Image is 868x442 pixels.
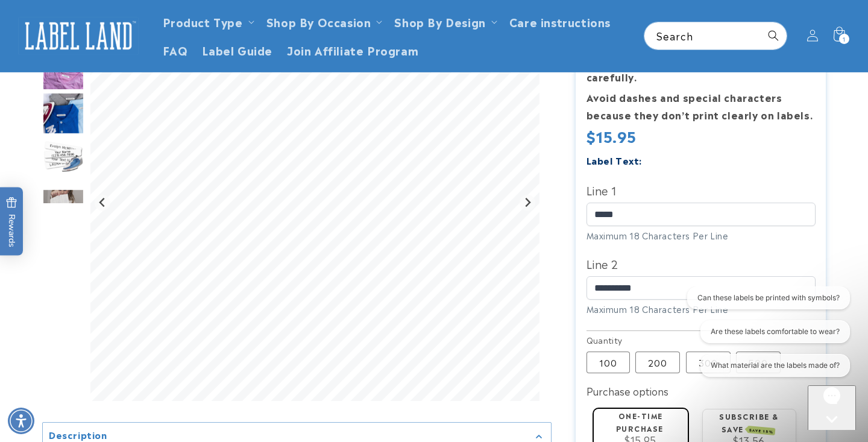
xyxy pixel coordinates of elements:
label: Line 1 [587,180,816,200]
span: Shop By Occasion [266,14,371,28]
strong: Avoid dashes and special characters because they don’t print clearly on labels. [587,90,813,122]
h2: Description [49,429,107,441]
div: Maximum 18 Characters Per Line [587,229,816,242]
span: FAQ [163,43,188,57]
iframe: Gorgias live chat conversation starters [670,286,856,388]
span: 1 [843,34,846,44]
span: SAVE 15% [747,426,775,435]
label: 200 [635,352,680,373]
div: Maximum 18 Characters Per Line [587,303,816,315]
img: null [42,189,84,213]
iframe: Gorgias live chat messenger [808,385,856,430]
summary: Shop By Design [387,7,502,36]
span: Label Guide [202,43,272,57]
label: Label Text: [587,153,643,167]
a: Care instructions [502,7,618,36]
label: Line 2 [587,254,816,273]
button: Next slide [520,195,536,211]
span: $15.95 [587,125,637,147]
label: One-time purchase [616,410,664,434]
a: Join Affiliate Program [280,36,426,64]
span: Join Affiliate Program [287,43,418,57]
img: Label Land [18,17,139,54]
summary: Shop By Occasion [259,7,388,36]
span: Care instructions [509,14,611,28]
a: Label Land [14,13,143,59]
label: Purchase options [587,384,668,398]
button: Search [760,22,787,49]
legend: Quantity [587,334,624,346]
label: 100 [587,352,630,373]
div: Accessibility Menu [8,408,34,434]
img: Iron-on name labels with an iron [42,136,84,178]
div: Go to slide 4 [42,136,84,178]
a: Label Guide [195,36,280,64]
span: Rewards [6,197,17,247]
a: FAQ [156,36,195,64]
button: Go to last slide [95,195,111,211]
img: Iron on name labels ironed to shirt collar [42,92,84,134]
a: Product Type [163,13,243,30]
summary: Product Type [156,7,259,36]
a: Shop By Design [394,13,485,30]
div: Go to slide 3 [42,92,84,134]
div: Go to slide 5 [42,180,84,223]
label: Subscribe & save [719,411,779,434]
